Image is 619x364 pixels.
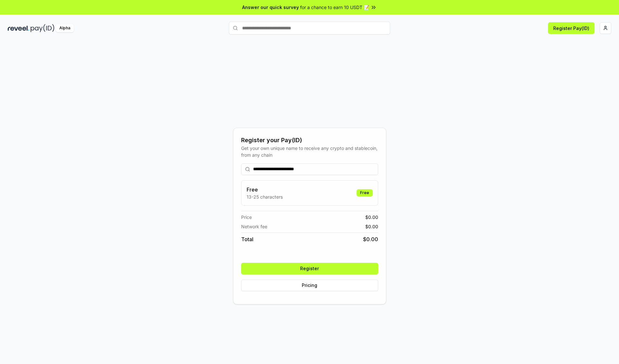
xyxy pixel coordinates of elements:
[365,223,378,230] span: $ 0.00
[241,263,378,274] button: Register
[548,22,594,34] button: Register Pay(ID)
[247,193,283,200] p: 13-25 characters
[365,214,378,221] span: $ 0.00
[247,186,283,193] h3: Free
[241,145,378,158] div: Get your own unique name to receive any crypto and stablecoin, from any chain
[300,4,369,11] span: for a chance to earn 10 USDT 📝
[242,4,299,11] span: Answer our quick survey
[241,235,253,243] span: Total
[241,136,378,145] div: Register your Pay(ID)
[241,280,378,291] button: Pricing
[31,24,54,32] img: pay_id
[56,24,74,32] div: Alpha
[8,24,29,32] img: reveel_dark
[357,189,373,196] div: Free
[363,235,378,243] span: $ 0.00
[241,214,252,221] span: Price
[241,223,267,230] span: Network fee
